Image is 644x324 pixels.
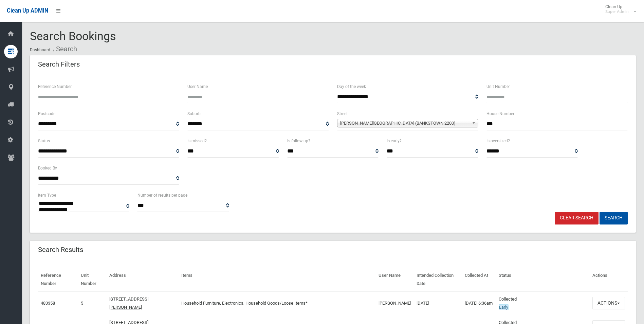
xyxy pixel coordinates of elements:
[30,29,116,43] span: Search Bookings
[486,137,510,145] label: Is oversized?
[30,243,91,256] header: Search Results
[38,110,55,118] label: Postcode
[376,268,414,291] th: User Name
[387,137,402,145] label: Is early?
[499,304,509,310] span: Early
[187,110,201,118] label: Suburb
[600,212,628,224] button: Search
[38,137,50,145] label: Status
[30,48,50,52] a: Dashboard
[287,137,310,145] label: Is follow up?
[38,192,56,199] label: Item Type
[187,137,207,145] label: Is missed?
[376,291,414,315] td: [PERSON_NAME]
[38,268,78,291] th: Reference Number
[462,268,496,291] th: Collected At
[78,268,107,291] th: Unit Number
[602,4,636,14] span: Clean Up
[486,83,510,90] label: Unit Number
[179,291,376,315] td: Household Furniture, Electronics, Household Goods/Loose Items*
[496,268,590,291] th: Status
[38,164,57,172] label: Booked By
[414,291,462,315] td: [DATE]
[337,110,348,118] label: Street
[30,58,88,71] header: Search Filters
[78,291,107,315] td: 5
[462,291,496,315] td: [DATE] 6:36am
[109,296,148,310] a: [STREET_ADDRESS][PERSON_NAME]
[337,83,366,90] label: Day of the week
[187,83,208,90] label: User Name
[592,297,625,309] button: Actions
[486,110,514,118] label: House Number
[137,192,187,199] label: Number of results per page
[41,301,55,306] a: 483358
[179,268,376,291] th: Items
[38,83,72,90] label: Reference Number
[107,268,179,291] th: Address
[7,7,48,14] span: Clean Up ADMIN
[496,291,590,315] td: Collected
[605,9,629,14] small: Super Admin
[555,212,599,224] a: Clear Search
[414,268,462,291] th: Intended Collection Date
[340,119,469,127] span: [PERSON_NAME][GEOGRAPHIC_DATA] (BANKSTOWN 2200)
[51,43,77,55] li: Search
[590,268,628,291] th: Actions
